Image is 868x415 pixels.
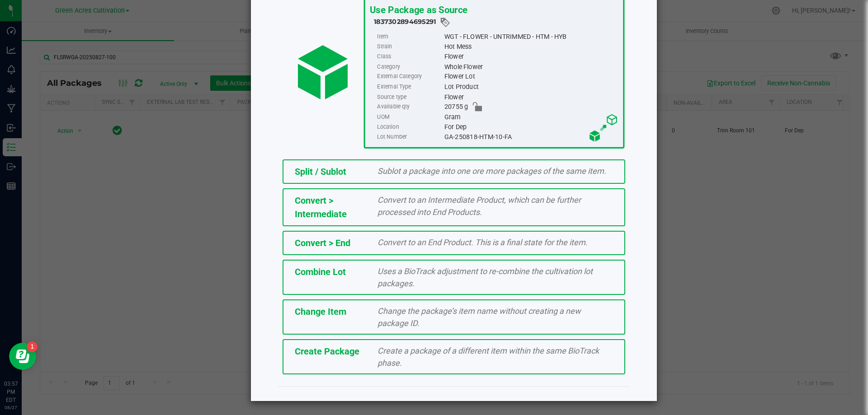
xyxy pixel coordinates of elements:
[295,195,347,219] span: Convert > Intermediate
[377,72,442,82] label: External Category
[369,4,467,15] span: Use Package as Source
[444,62,618,72] div: Whole Flower
[444,102,468,112] span: 20755 g
[444,42,618,51] div: Hot Mess
[377,266,593,288] span: Uses a BioTrack adjustment to re-combine the cultivation lot packages.
[444,92,618,102] div: Flower
[377,82,442,92] label: External Type
[377,32,442,42] label: Item
[295,266,346,277] span: Combine Lot
[377,166,606,176] span: Sublot a package into one ore more packages of the same item.
[377,306,581,328] span: Change the package’s item name without creating a new package ID.
[444,132,618,142] div: GA-250818-HTM-10-FA
[295,306,346,317] span: Change Item
[377,238,588,247] span: Convert to an End Product. This is a final state for the item.
[27,341,38,352] iframe: Resource center unread badge
[377,52,442,62] label: Class
[444,72,618,82] div: Flower Lot
[377,62,442,72] label: Category
[295,166,346,177] span: Split / Sublot
[9,343,36,370] iframe: Resource center
[377,112,442,122] label: UOM
[444,32,618,42] div: WGT - FLOWER - UNTRIMMED - HTM - HYB
[377,132,442,142] label: Lot Number
[377,122,442,132] label: Location
[444,122,618,132] div: For Dep
[444,82,618,92] div: Lot Product
[295,238,350,248] span: Convert > End
[377,92,442,102] label: Source type
[377,102,442,112] label: Available qty
[295,346,359,357] span: Create Package
[377,346,599,368] span: Create a package of a different item within the same BioTrack phase.
[377,42,442,51] label: Strain
[377,195,581,217] span: Convert to an Intermediate Product, which can be further processed into End Products.
[374,17,618,28] div: 1837302894695291
[444,112,618,122] div: Gram
[444,52,618,62] div: Flower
